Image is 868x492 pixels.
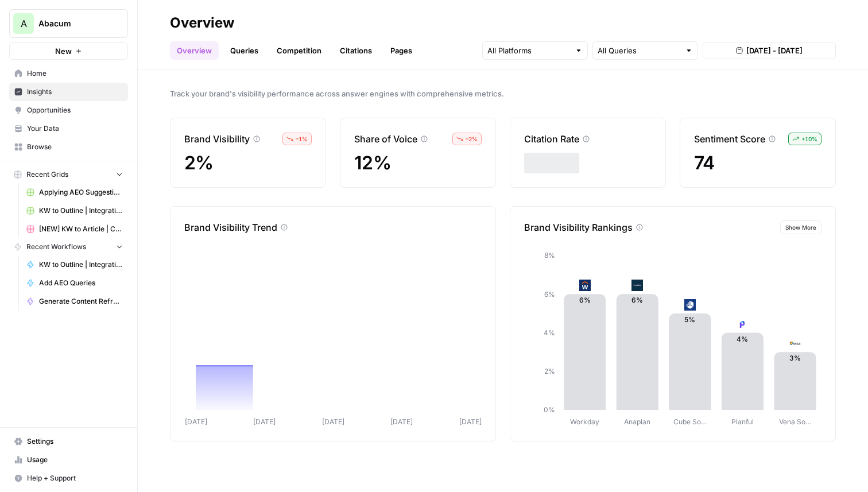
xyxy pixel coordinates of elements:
span: Add AEO Queries [39,278,123,288]
span: 2% [184,152,214,174]
a: Home [9,64,128,83]
button: Workspace: Abacum [9,9,128,38]
span: – 2 % [466,134,478,144]
p: Share of Voice [354,132,417,146]
span: – 1 % [296,134,308,144]
a: Insights [9,83,128,101]
tspan: [DATE] [185,417,207,426]
span: Home [27,68,123,79]
tspan: Vena So… [779,417,811,426]
input: All Platforms [487,45,570,56]
img: 5c1vvc5slkkcrghzqv8odreykg6a [684,299,696,311]
img: jzoxgx4vsp0oigc9x6a9eruy45gz [579,280,591,291]
a: Opportunities [9,101,128,119]
a: KW to Outline | Integration Pages [21,255,128,274]
tspan: Anaplan [624,417,650,426]
a: Queries [223,41,265,60]
text: 3% [789,354,801,362]
span: Recent Workflows [26,242,86,252]
a: Add AEO Queries [21,274,128,292]
img: 2br2unh0zov217qnzgjpoog1wm0p [789,338,801,349]
tspan: 0% [544,405,555,414]
span: [NEW] KW to Article | Cohort Grid [39,224,123,234]
span: New [55,45,72,57]
text: 6% [579,296,591,304]
tspan: [DATE] [322,417,344,426]
span: Help + Support [27,473,123,483]
button: [DATE] - [DATE] [703,42,836,59]
img: 9ardner9qrd15gzuoui41lelvr0l [737,319,748,330]
button: Recent Workflows [9,238,128,255]
a: Settings [9,432,128,451]
a: Usage [9,451,128,469]
text: 5% [684,315,695,324]
span: KW to Outline | Integration Pages Grid [39,206,123,216]
a: Overview [170,41,219,60]
span: KW to Outline | Integration Pages [39,259,123,270]
a: Competition [270,41,328,60]
tspan: Workday [570,417,599,426]
tspan: [DATE] [253,417,276,426]
span: Insights [27,87,123,97]
span: Usage [27,455,123,465]
span: + 10 % [801,134,817,144]
tspan: 4% [544,328,555,337]
button: Show More [780,220,821,234]
span: Applying AEO Suggestions [39,187,123,197]
button: New [9,42,128,60]
span: Show More [785,223,816,232]
text: 6% [631,296,643,304]
span: Settings [27,436,123,447]
input: All Queries [598,45,680,56]
p: Sentiment Score [694,132,765,146]
tspan: [DATE] [459,417,482,426]
button: Recent Grids [9,166,128,183]
tspan: 6% [544,290,555,299]
span: Recent Grids [26,169,68,180]
button: Help + Support [9,469,128,487]
a: Applying AEO Suggestions [21,183,128,202]
a: [NEW] KW to Article | Cohort Grid [21,220,128,238]
span: [DATE] - [DATE] [746,45,803,56]
tspan: 2% [544,367,555,375]
tspan: Planful [731,417,754,426]
span: Browse [27,142,123,152]
tspan: [DATE] [390,417,413,426]
span: Track your brand's visibility performance across answer engines with comprehensive metrics. [170,88,836,99]
a: Your Data [9,119,128,138]
a: Citations [333,41,379,60]
a: Generate Content Refresh Updates Brief [21,292,128,311]
span: Generate Content Refresh Updates Brief [39,296,123,307]
span: 12% [354,152,391,174]
img: i3l0twinuru4r0ir99tvr9iljmmv [631,280,643,291]
span: Your Data [27,123,123,134]
p: Citation Rate [524,132,579,146]
a: Pages [383,41,419,60]
div: Overview [170,14,234,32]
tspan: 8% [544,251,555,259]
span: Abacum [38,18,108,29]
tspan: Cube So… [673,417,707,426]
p: Brand Visibility Rankings [524,220,633,234]
span: Opportunities [27,105,123,115]
p: Brand Visibility [184,132,250,146]
text: 4% [737,335,748,343]
a: KW to Outline | Integration Pages Grid [21,202,128,220]
span: 74 [694,152,715,174]
span: A [21,17,27,30]
p: Brand Visibility Trend [184,220,277,234]
a: Browse [9,138,128,156]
